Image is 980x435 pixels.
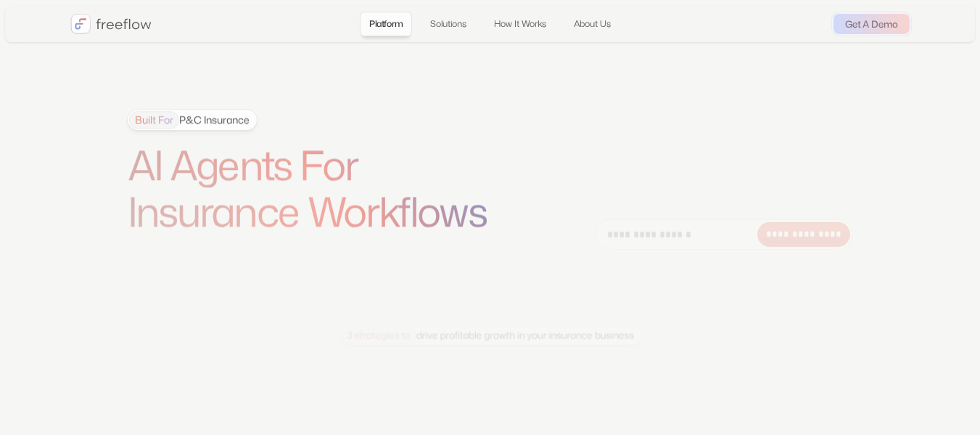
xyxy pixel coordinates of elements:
a: About Us [564,12,620,36]
span: Built For [129,111,179,129]
a: home [70,14,152,34]
div: drive profitable growth in your insurance business [341,327,634,343]
h1: AI Agents For Insurance Workflows [128,142,527,235]
a: How It Works [485,12,556,36]
span: 3 strategies to [341,327,416,343]
a: Solutions [421,12,476,36]
a: Platform [360,12,412,36]
form: Email Form [595,219,853,250]
div: P&C Insurance [129,111,250,129]
a: Get A Demo [833,14,910,34]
